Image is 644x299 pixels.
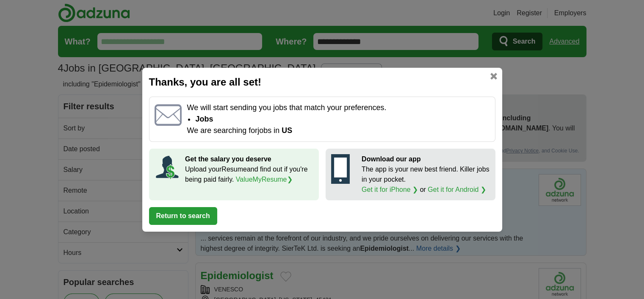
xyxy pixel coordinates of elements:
span: US [282,126,292,135]
p: The app is your new best friend. Killer jobs in your pocket. or [362,164,490,195]
li: jobs [195,114,489,125]
button: Return to search [149,207,217,225]
a: Get it for iPhone ❯ [362,186,418,193]
p: We are searching for jobs in [187,125,489,136]
a: ValueMyResume❯ [236,176,293,183]
h2: Thanks, you are all set! [149,75,495,90]
p: Download our app [362,154,490,164]
p: Upload your Resume and find out if you're being paid fairly. [185,164,313,185]
p: We will start sending you jobs that match your preferences. [187,102,489,114]
p: Get the salary you deserve [185,154,313,164]
a: Get it for Android ❯ [428,186,486,193]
